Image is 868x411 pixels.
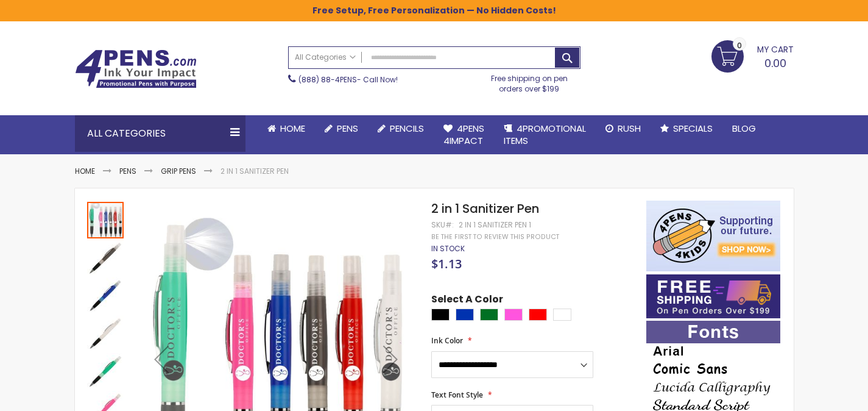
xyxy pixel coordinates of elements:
div: Free shipping on pen orders over $199 [478,69,580,93]
div: Blue [456,309,474,321]
span: Rush [618,122,641,135]
div: 2 in 1 Sanitizer Pen [87,201,125,238]
span: Text Font Style [431,390,483,400]
div: Availability [431,244,465,254]
a: Grip Pens [161,166,196,176]
div: 2 in 1 Sanitizer Pen [87,352,125,390]
div: 2 in 1 Sanitizer Pen [87,238,125,276]
a: Home [75,166,95,176]
a: 4PROMOTIONALITEMS [494,115,596,155]
img: 2 in 1 Sanitizer Pen [87,315,124,352]
a: 4Pens4impact [434,115,494,155]
span: In stock [431,243,465,254]
a: All Categories [289,47,362,67]
span: Specials [673,122,713,135]
span: Pencils [390,122,424,135]
div: Green [480,309,498,321]
img: 2 in 1 Sanitizer Pen [87,353,124,390]
span: $1.13 [431,256,462,272]
span: All Categories [295,52,356,62]
span: 4Pens 4impact [443,122,484,147]
span: Home [280,122,305,135]
li: 2 in 1 Sanitizer Pen [221,166,289,176]
img: 2 in 1 Sanitizer Pen [87,277,124,314]
span: 4PROMOTIONAL ITEMS [504,122,586,147]
div: 2 in 1 Sanitizer Pen [87,314,125,352]
img: 4Pens Custom Pens and Promotional Products [75,49,197,88]
a: Home [258,115,315,142]
img: Free shipping on orders over $199 [646,274,780,318]
span: Ink Color [431,335,463,346]
a: Be the first to review this product [431,232,559,241]
div: Pink [504,309,523,321]
a: Pens [119,166,136,176]
a: Specials [651,115,722,142]
span: 0.00 [764,55,786,71]
span: 2 in 1 Sanitizer Pen [431,200,539,217]
span: - Call Now! [298,74,398,85]
div: 2 in 1 Sanitizer Pen [87,276,125,314]
span: Select A Color [431,293,503,309]
span: 0 [737,40,742,51]
img: 4pens 4 kids [646,201,780,271]
div: White [553,309,571,321]
div: Black [431,309,450,321]
a: Rush [596,115,651,142]
strong: SKU [431,220,454,230]
a: (888) 88-4PENS [298,74,357,85]
a: Blog [722,115,766,142]
img: 2 in 1 Sanitizer Pen [87,240,124,276]
div: Red [529,309,547,321]
a: Pens [315,115,368,142]
a: 0.00 0 [711,40,794,71]
span: Blog [732,122,756,135]
a: Pencils [368,115,434,142]
div: All Categories [75,115,245,152]
span: Pens [337,122,358,135]
div: 2 in 1 Sanitizer Pen 1 [459,220,531,230]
